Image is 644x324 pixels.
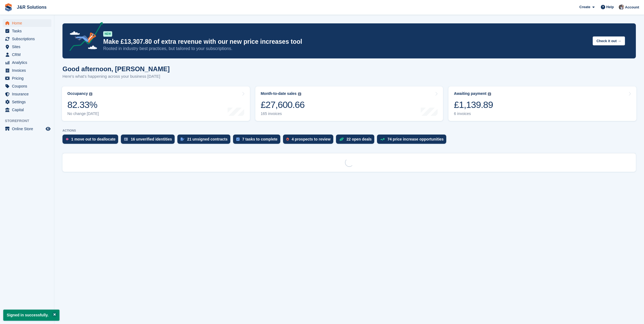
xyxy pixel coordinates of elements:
img: price-adjustments-announcement-icon-8257ccfd72463d97f412b2fc003d46551f7dbcb40ab6d574587a9cd5c0d94... [65,22,103,53]
a: J&R Solutions [15,3,49,12]
div: NEW [103,31,112,37]
a: 21 unsigned contracts [177,135,233,147]
a: menu [3,43,51,51]
div: 165 invoices [261,111,305,116]
div: 82.33% [67,99,99,110]
p: Here's what's happening across your business [DATE] [62,73,170,80]
div: No change [DATE] [67,111,99,116]
p: ACTIONS [62,129,636,132]
a: Preview store [45,126,51,132]
div: 74 price increase opportunities [387,137,444,141]
p: Rooted in industry best practices, but tailored to your subscriptions. [103,46,588,52]
div: 6 invoices [454,111,493,116]
a: menu [3,106,51,114]
a: Awaiting payment £1,139.89 6 invoices [448,86,636,121]
span: Account [625,5,639,10]
a: 7 tasks to complete [233,135,283,147]
p: Make £13,307.80 of extra revenue with our new price increases tool [103,38,588,46]
span: Online Store [12,125,45,133]
div: Occupancy [67,91,88,96]
div: Month-to-date sales [261,91,297,96]
a: 1 move out to deallocate [62,135,121,147]
span: Subscriptions [12,35,45,43]
div: £1,139.89 [454,99,493,110]
span: Invoices [12,67,45,74]
a: 16 unverified identities [121,135,177,147]
img: move_outs_to_deallocate_icon-f764333ba52eb49d3ac5e1228854f67142a1ed5810a6f6cc68b1a99e826820c5.svg [66,138,68,141]
span: Coupons [12,82,45,90]
a: menu [3,35,51,43]
span: Capital [12,106,45,114]
a: menu [3,51,51,58]
a: 74 price increase opportunities [377,135,449,147]
img: contract_signature_icon-13c848040528278c33f63329250d36e43548de30e8caae1d1a13099fd9432cc5.svg [181,138,184,141]
img: Steve Revell [619,4,624,10]
span: CRM [12,51,45,58]
span: Insurance [12,90,45,98]
span: Help [606,4,614,10]
span: Pricing [12,74,45,82]
a: menu [3,67,51,74]
img: price_increase_opportunities-93ffe204e8149a01c8c9dc8f82e8f89637d9d84a8eef4429ea346261dce0b2c0.svg [380,138,385,141]
span: Settings [12,98,45,106]
a: Month-to-date sales £27,600.66 165 invoices [255,86,443,121]
div: £27,600.66 [261,99,305,110]
span: Analytics [12,59,45,66]
span: Home [12,19,45,27]
h1: Good afternoon, [PERSON_NAME] [62,65,170,73]
a: menu [3,27,51,35]
img: prospect-51fa495bee0391a8d652442698ab0144808aea92771e9ea1ae160a38d050c398.svg [286,138,289,141]
img: icon-info-grey-7440780725fd019a000dd9b08b2336e03edf1995a4989e88bcd33f0948082b44.svg [298,92,301,96]
a: menu [3,90,51,98]
img: deal-1b604bf984904fb50ccaf53a9ad4b4a5d6e5aea283cecdc64d6e3604feb123c2.svg [339,137,344,141]
a: 22 open deals [336,135,377,147]
div: 1 move out to deallocate [71,137,115,141]
a: menu [3,82,51,90]
button: Check it out → [593,36,625,45]
div: 16 unverified identities [131,137,172,141]
a: menu [3,125,51,133]
a: menu [3,74,51,82]
img: verify_identity-adf6edd0f0f0b5bbfe63781bf79b02c33cf7c696d77639b501bdc392416b5a36.svg [124,138,128,141]
div: 7 tasks to complete [242,137,278,141]
img: icon-info-grey-7440780725fd019a000dd9b08b2336e03edf1995a4989e88bcd33f0948082b44.svg [89,92,92,96]
img: task-75834270c22a3079a89374b754ae025e5fb1db73e45f91037f5363f120a921f8.svg [236,138,240,141]
span: Sites [12,43,45,51]
a: Occupancy 82.33% No change [DATE] [62,86,250,121]
div: 21 unsigned contracts [187,137,228,141]
a: menu [3,59,51,66]
img: stora-icon-8386f47178a22dfd0bd8f6a31ec36ba5ce8667c1dd55bd0f319d3a0aa187defe.svg [4,3,12,11]
span: Tasks [12,27,45,35]
div: 4 prospects to review [292,137,331,141]
div: 22 open deals [347,137,372,141]
img: icon-info-grey-7440780725fd019a000dd9b08b2336e03edf1995a4989e88bcd33f0948082b44.svg [488,92,491,96]
p: Signed in successfully. [3,310,59,321]
span: Storefront [5,118,54,124]
a: menu [3,19,51,27]
div: Awaiting payment [454,91,486,96]
a: menu [3,98,51,106]
a: 4 prospects to review [283,135,336,147]
span: Create [579,4,590,10]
